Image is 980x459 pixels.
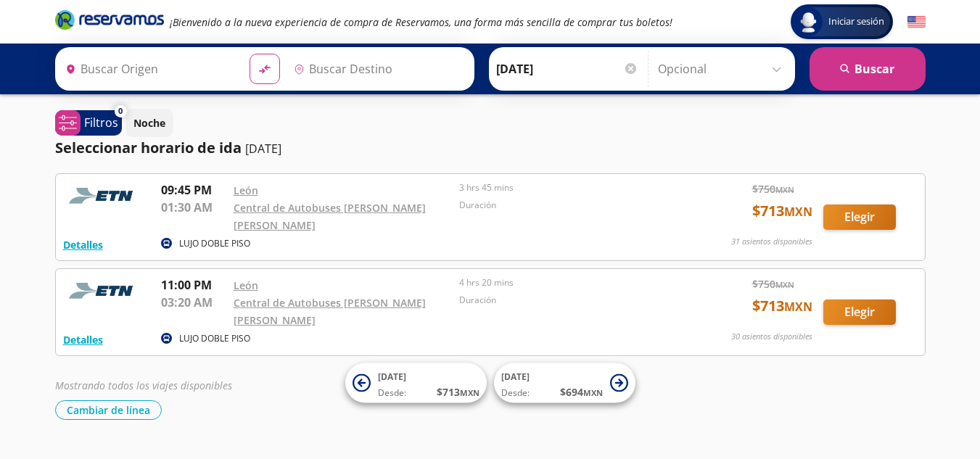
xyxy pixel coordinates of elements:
[823,15,890,29] span: Iniciar sesión
[658,51,788,87] input: Opcional
[378,386,406,400] span: Desde:
[459,276,678,289] p: 4 hrs 20 mins
[234,278,258,292] a: León
[810,47,926,91] button: Buscar
[161,294,226,311] p: 03:20 AM
[55,379,232,392] em: Mostrando todos los viajes disponibles
[161,199,226,216] p: 01:30 AM
[63,276,143,305] img: RESERVAMOS
[55,9,164,35] a: Brand Logo
[752,276,794,291] span: $ 750
[125,109,173,137] button: Noche
[170,15,672,29] em: ¡Bienvenido a la nueva experiencia de compra de Reservamos, una forma más sencilla de comprar tus...
[245,140,281,157] p: [DATE]
[345,363,487,403] button: [DATE]Desde:$713MXN
[63,237,103,252] button: Detalles
[494,363,635,403] button: [DATE]Desde:$694MXN
[752,181,794,197] span: $ 750
[63,181,143,210] img: RESERVAMOS
[823,204,896,230] button: Elegir
[752,200,812,222] span: $ 713
[896,375,965,444] iframe: Messagebird Livechat Widget
[234,183,258,197] a: León
[784,299,812,315] small: MXN
[501,386,530,400] span: Desde:
[288,51,466,87] input: Buscar Destino
[179,332,250,345] p: LUJO DOBLE PISO
[560,384,603,400] span: $ 694
[775,279,794,290] small: MXN
[459,181,678,194] p: 3 hrs 45 mins
[133,115,165,131] p: Noche
[437,384,479,400] span: $ 713
[907,13,926,31] button: English
[118,105,123,117] span: 0
[378,371,406,383] span: [DATE]
[823,299,896,325] button: Elegir
[752,295,812,317] span: $ 713
[234,201,426,232] a: Central de Autobuses [PERSON_NAME] [PERSON_NAME]
[55,110,122,136] button: 0Filtros
[459,199,678,212] p: Duración
[731,331,812,343] p: 30 asientos disponibles
[55,9,164,30] i: Brand Logo
[459,294,678,307] p: Duración
[731,236,812,248] p: 31 asientos disponibles
[501,371,530,383] span: [DATE]
[496,51,638,87] input: Elegir Fecha
[460,387,479,398] small: MXN
[161,276,226,294] p: 11:00 PM
[234,296,426,327] a: Central de Autobuses [PERSON_NAME] [PERSON_NAME]
[63,332,103,347] button: Detalles
[784,204,812,220] small: MXN
[179,237,250,250] p: LUJO DOBLE PISO
[161,181,226,199] p: 09:45 PM
[583,387,603,398] small: MXN
[84,114,118,131] p: Filtros
[55,400,162,420] button: Cambiar de línea
[59,51,238,87] input: Buscar Origen
[775,184,794,195] small: MXN
[55,137,242,159] p: Seleccionar horario de ida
